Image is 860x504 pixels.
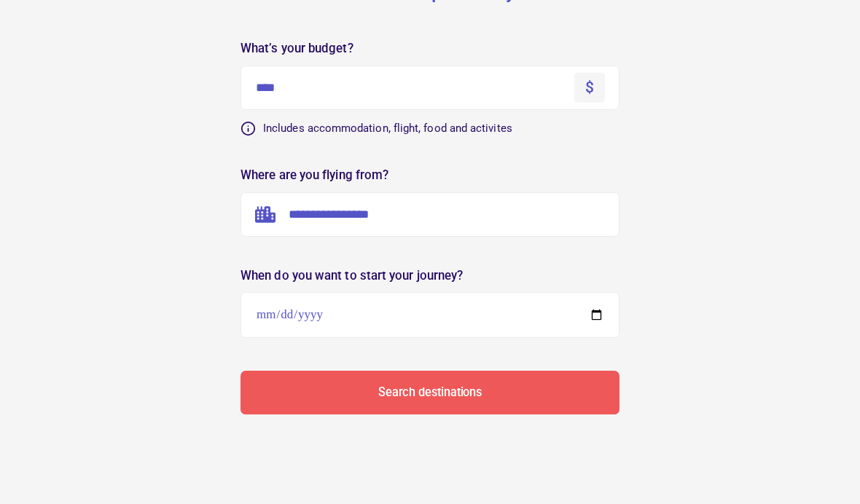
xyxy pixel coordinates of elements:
[241,42,619,55] div: What’s your budget?
[378,387,482,398] div: Search destinations
[263,123,619,134] div: Includes accommodation, flight, food and activites
[585,78,594,98] div: $
[241,269,619,282] div: When do you want to start your journey?
[241,371,619,414] button: Search destinations
[241,169,619,181] div: Where are you flying from?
